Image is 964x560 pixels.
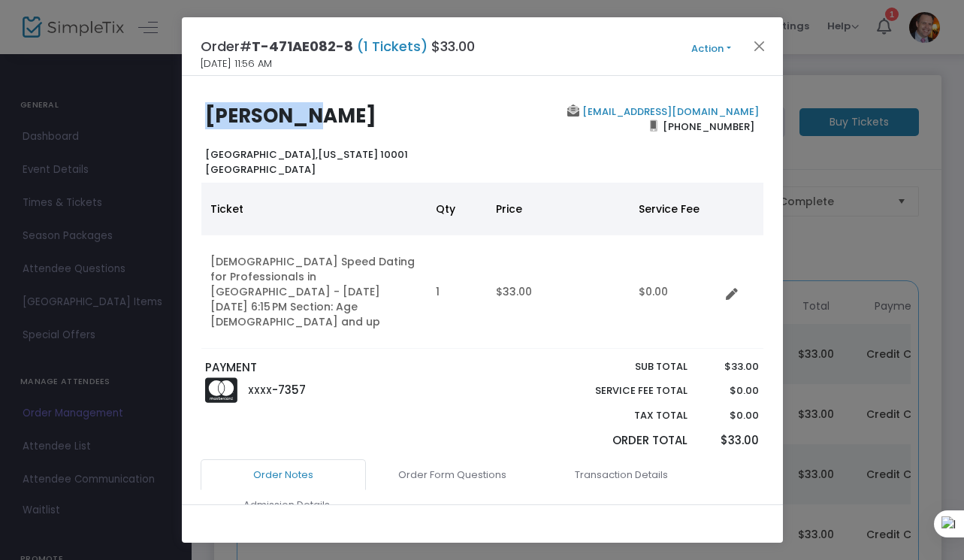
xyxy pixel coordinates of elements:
div: Data table [201,183,763,349]
a: Admission Details [204,489,370,521]
span: XXXX [248,384,272,397]
b: [PERSON_NAME] [205,102,376,129]
td: $0.00 [630,235,720,349]
p: Service Fee Total [561,383,688,398]
a: Order Form Questions [370,459,535,491]
button: Close [749,36,769,56]
p: Sub total [561,359,688,374]
a: Transaction Details [539,459,704,491]
span: [DATE] 11:56 AM [201,56,272,71]
span: [GEOGRAPHIC_DATA], [205,147,318,162]
p: Tax Total [561,408,688,423]
a: Order Notes [201,459,366,491]
span: T-471AE082-8 [252,37,353,56]
h4: Order# $33.00 [201,36,475,56]
button: Action [666,41,757,57]
td: [DEMOGRAPHIC_DATA] Speed Dating for Professionals in [GEOGRAPHIC_DATA] - [DATE] [DATE] 6:15 PM Se... [201,235,427,349]
span: (1 Tickets) [353,37,431,56]
p: $33.00 [703,432,759,450]
a: [EMAIL_ADDRESS][DOMAIN_NAME] [579,104,759,119]
p: PAYMENT [205,359,475,377]
span: -7357 [272,382,306,398]
p: $0.00 [703,383,759,398]
p: Order Total [561,432,688,450]
th: Service Fee [630,183,720,235]
p: $33.00 [703,359,759,374]
th: Ticket [201,183,427,235]
th: Price [487,183,630,235]
span: [PHONE_NUMBER] [657,114,759,138]
th: Qty [427,183,487,235]
b: [US_STATE] 10001 [GEOGRAPHIC_DATA] [205,147,408,177]
td: $33.00 [487,235,630,349]
p: $0.00 [703,408,759,423]
td: 1 [427,235,487,349]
